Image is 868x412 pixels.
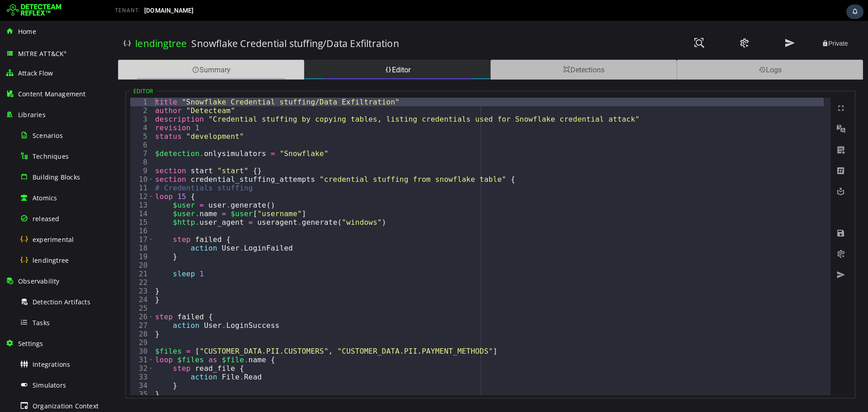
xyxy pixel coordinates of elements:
div: 1 [17,77,40,85]
span: Toggle code folding, rows 10 through 24 [35,154,40,163]
span: Scenarios [33,131,63,140]
img: Detecteam logo [7,3,61,18]
div: 12 [17,171,40,180]
span: Toggle code folding, rows 17 through 19 [35,214,40,223]
div: 5 [17,111,40,120]
div: 11 [17,163,40,171]
div: 17 [17,214,40,223]
div: 18 [17,223,40,232]
div: 13 [17,180,40,189]
span: Integrations [33,360,70,369]
sup: ® [64,50,66,54]
span: released [33,214,60,223]
span: Content Management [18,90,86,98]
span: TENANT: [115,7,141,14]
span: Settings [18,339,43,348]
div: 22 [17,257,40,266]
span: Home [18,27,36,36]
div: Task Notifications [846,5,863,19]
div: 16 [17,206,40,214]
div: 9 [17,146,40,154]
div: 8 [17,137,40,146]
div: 7 [17,128,40,137]
div: 34 [17,360,40,369]
span: Toggle code folding, rows 32 through 34 [35,343,40,352]
div: 24 [17,275,40,283]
div: 30 [17,326,40,335]
div: 2 [17,85,40,94]
div: 31 [17,335,40,343]
span: Atomics [33,194,57,202]
span: Libraries [18,110,46,119]
div: 21 [17,249,40,257]
span: lendingtree [33,256,69,265]
span: Toggle code folding, rows 31 through 35 [35,335,40,343]
div: 33 [17,352,40,360]
legend: Editor [17,66,43,74]
div: 19 [17,232,40,240]
div: Logs [564,39,750,59]
div: 10 [17,154,40,163]
div: 20 [17,240,40,249]
div: Summary [5,39,191,59]
div: Detections [377,39,564,59]
span: Attack Flow [18,69,53,77]
span: Tasks [33,318,50,327]
div: 32 [17,343,40,352]
span: experimental [33,235,74,244]
div: 29 [17,317,40,326]
div: 15 [17,197,40,206]
span: Organization Context [33,402,99,410]
div: 27 [17,300,40,309]
div: 23 [17,266,40,275]
div: 28 [17,309,40,317]
h3: lendingtree [22,16,74,29]
span: Detection Artifacts [33,298,90,306]
div: 14 [17,189,40,197]
div: 4 [17,103,40,111]
span: Observability [18,277,60,285]
span: Simulators [33,381,66,389]
div: 25 [17,283,40,292]
span: Building Blocks [33,173,80,181]
div: 3 [17,94,40,103]
span: MITRE ATT&CK [18,49,67,58]
span: Private [709,19,735,26]
span: Toggle code folding, rows 26 through 28 [35,292,40,300]
div: 35 [17,369,40,378]
div: 6 [17,120,40,128]
span: [DOMAIN_NAME] [144,7,194,14]
div: Editor [191,39,377,59]
button: Private [699,17,745,28]
div: 26 [17,292,40,300]
span: Techniques [33,152,69,161]
h3: Snowflake Credential stuffing/Data Exfiltration [78,16,286,29]
span: Toggle code folding, rows 12 through 23 [35,171,40,180]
